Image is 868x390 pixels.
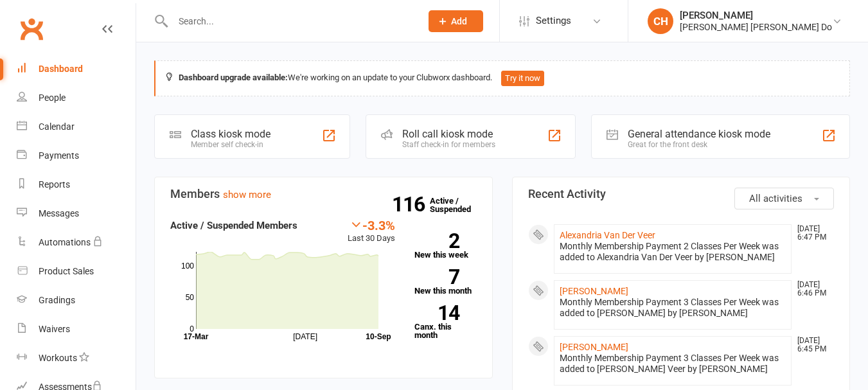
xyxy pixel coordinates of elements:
[791,281,833,297] time: [DATE] 6:46 PM
[17,84,136,112] a: People
[392,195,430,214] strong: 116
[191,140,270,149] div: Member self check-in
[39,266,94,276] div: Product Sales
[39,93,66,103] div: People
[414,305,477,339] a: 14Canx. this month
[680,21,832,33] div: [PERSON_NAME] [PERSON_NAME] Do
[414,233,477,259] a: 2New this week
[17,286,136,315] a: Gradings
[628,140,770,149] div: Great for the front desk
[39,353,77,363] div: Workouts
[414,269,477,295] a: 7New this month
[17,344,136,373] a: Workouts
[560,353,786,375] div: Monthly Membership Payment 3 Classes Per Week was added to [PERSON_NAME] Veer by [PERSON_NAME]
[170,220,297,231] strong: Active / Suspended Members
[17,170,136,199] a: Reports
[528,188,835,200] h3: Recent Activity
[791,337,833,353] time: [DATE] 6:45 PM
[451,16,467,26] span: Add
[430,187,486,223] a: 116Active / Suspended
[17,315,136,344] a: Waivers
[169,12,412,30] input: Search...
[154,60,850,96] div: We're working on an update to your Clubworx dashboard.
[39,121,75,132] div: Calendar
[348,218,395,232] div: -3.3%
[560,241,786,263] div: Monthly Membership Payment 2 Classes Per Week was added to Alexandria Van Der Veer by [PERSON_NAME]
[749,193,802,204] span: All activities
[39,295,75,305] div: Gradings
[39,150,79,161] div: Payments
[17,257,136,286] a: Product Sales
[39,208,79,218] div: Messages
[791,225,833,242] time: [DATE] 6:47 PM
[17,55,136,84] a: Dashboard
[15,13,48,45] a: Clubworx
[17,228,136,257] a: Automations
[170,188,477,200] h3: Members
[536,6,571,35] span: Settings
[560,297,786,319] div: Monthly Membership Payment 3 Classes Per Week was added to [PERSON_NAME] by [PERSON_NAME]
[348,218,395,245] div: Last 30 Days
[39,324,70,334] div: Waivers
[39,64,83,74] div: Dashboard
[223,189,271,200] a: show more
[191,128,270,140] div: Class kiosk mode
[429,10,483,32] button: Add
[17,199,136,228] a: Messages
[39,179,70,190] div: Reports
[402,140,495,149] div: Staff check-in for members
[560,286,628,296] a: [PERSON_NAME]
[501,71,544,86] button: Try it now
[560,342,628,352] a: [PERSON_NAME]
[39,237,91,247] div: Automations
[648,8,673,34] div: CH
[414,267,459,287] strong: 7
[560,230,655,240] a: Alexandria Van Der Veer
[414,231,459,251] strong: 2
[680,10,832,21] div: [PERSON_NAME]
[179,73,288,82] strong: Dashboard upgrade available:
[17,141,136,170] a: Payments
[414,303,459,323] strong: 14
[402,128,495,140] div: Roll call kiosk mode
[17,112,136,141] a: Calendar
[628,128,770,140] div: General attendance kiosk mode
[734,188,834,209] button: All activities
